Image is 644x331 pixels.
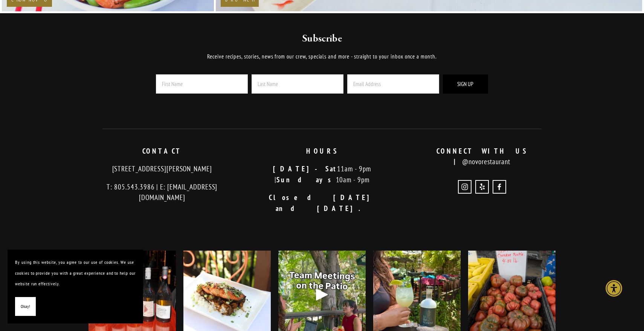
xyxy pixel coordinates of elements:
[269,193,383,213] strong: Closed [DATE] and [DATE].
[21,301,30,312] span: Okay!
[306,146,338,155] strong: HOURS
[457,80,473,88] span: Sign Up
[15,297,36,316] button: Okay!
[475,180,489,194] a: Yelp
[142,146,182,155] strong: CONTACT
[249,163,396,185] p: 11am - 9pm | 10am - 9pm
[458,180,472,194] a: Instagram
[273,164,337,173] strong: [DATE]-Sat
[15,257,136,289] p: By using this website, you agree to our use of cookies. We use cookies to provide you with a grea...
[436,146,536,166] strong: CONNECT WITH US |
[313,285,331,303] div: Play
[493,180,506,194] a: Novo Restaurant and Lounge
[606,280,622,297] div: Accessibility Menu
[89,163,236,174] p: [STREET_ADDRESS][PERSON_NAME]
[443,74,488,94] button: Sign Up
[8,249,143,323] section: Cookie banner
[136,52,509,61] p: Receive recipes, stories, news from our crew, specials and more - straight to your inbox once a m...
[408,146,555,167] p: @novorestaurant
[89,182,236,203] p: T: 805.543.3986 | E: [EMAIL_ADDRESS][DOMAIN_NAME]
[136,32,509,46] h2: Subscribe
[156,74,248,94] input: First Name
[252,74,343,94] input: Last Name
[276,175,336,184] strong: Sundays
[347,74,439,94] input: Email Address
